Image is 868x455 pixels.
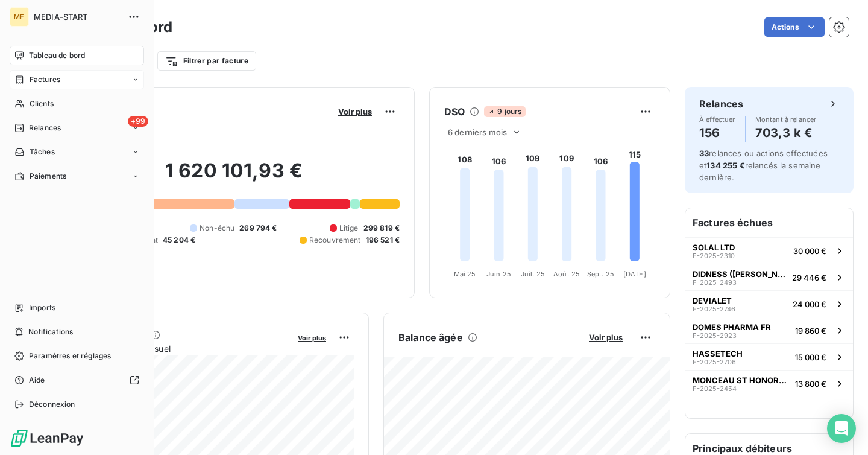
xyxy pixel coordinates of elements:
span: Voir plus [338,107,372,116]
span: F-2025-2746 [693,305,735,313]
span: Paiements [30,171,66,182]
tspan: [DATE] [623,270,646,278]
button: HASSETECHF-2025-270615 000 € [685,343,853,370]
span: relances ou actions effectuées et relancés la semaine dernière. [699,148,828,182]
span: MEDIA-START [34,12,121,22]
span: 9 jours [484,106,525,117]
button: DEVIALETF-2025-274624 000 € [685,290,853,317]
span: Tableau de bord [29,50,85,61]
span: +99 [128,116,148,127]
span: F-2025-2706 [693,358,736,366]
span: DOMES PHARMA FR [693,322,771,332]
span: 19 860 € [795,326,826,336]
span: Paramètres et réglages [29,351,111,361]
span: F-2025-2923 [693,332,737,339]
span: 269 794 € [239,223,277,234]
span: Tâches [30,147,55,157]
h6: DSO [444,104,465,119]
span: Voir plus [298,334,326,342]
tspan: Juil. 25 [521,270,545,278]
button: Voir plus [335,106,376,117]
span: 29 446 € [792,273,826,282]
span: Litige [339,223,359,234]
span: 15 000 € [795,352,826,362]
span: 33 [699,148,709,158]
span: Voir plus [589,332,623,342]
tspan: Août 25 [553,270,580,278]
button: Filtrer par facture [157,51,256,71]
button: Voir plus [585,332,626,343]
span: Aide [29,375,45,386]
div: ME [10,7,29,27]
h2: 1 620 101,93 € [68,159,400,195]
a: Aide [10,371,144,390]
span: Notifications [28,326,73,337]
span: 13 800 € [795,379,826,389]
span: F-2025-2493 [693,279,737,286]
button: Actions [764,17,825,37]
button: Voir plus [294,332,330,343]
h6: Factures échues [685,208,853,237]
span: À effectuer [699,116,735,123]
span: Clients [30,98,54,109]
span: 45 204 € [163,235,195,246]
tspan: Juin 25 [486,270,511,278]
h6: Balance âgée [398,330,463,345]
h4: 156 [699,123,735,142]
span: MONCEAU ST HONORE AGENCE MATRIMONIALE HAUT DE GAMME [693,375,790,385]
span: Déconnexion [29,399,75,410]
button: DIDNESS ([PERSON_NAME])F-2025-249329 446 € [685,264,853,290]
span: Relances [29,122,61,133]
span: F-2025-2454 [693,385,737,392]
span: DIDNESS ([PERSON_NAME]) [693,269,787,279]
span: SOLAL LTD [693,243,735,252]
span: 196 521 € [366,235,400,246]
span: DEVIALET [693,296,732,305]
span: Chiffre d'affaires mensuel [68,342,289,355]
span: Montant à relancer [755,116,817,123]
span: 24 000 € [793,299,826,309]
span: Imports [29,302,55,313]
span: Factures [30,74,60,85]
button: DOMES PHARMA FRF-2025-292319 860 € [685,317,853,343]
span: F-2025-2310 [693,252,735,259]
span: 299 819 € [363,223,400,234]
span: Recouvrement [309,235,361,246]
span: HASSETECH [693,349,743,358]
span: 30 000 € [793,246,826,256]
tspan: Sept. 25 [587,270,614,278]
span: 134 255 € [706,161,744,170]
span: 6 derniers mois [448,127,507,137]
button: MONCEAU ST HONORE AGENCE MATRIMONIALE HAUT DE GAMMEF-2025-245413 800 € [685,370,853,396]
tspan: Mai 25 [454,270,476,278]
button: SOLAL LTDF-2025-231030 000 € [685,237,853,264]
span: Non-échu [200,223,234,234]
img: Logo LeanPay [10,428,84,448]
div: Open Intercom Messenger [827,414,856,443]
h4: 703,3 k € [755,123,817,142]
h6: Relances [699,97,743,111]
